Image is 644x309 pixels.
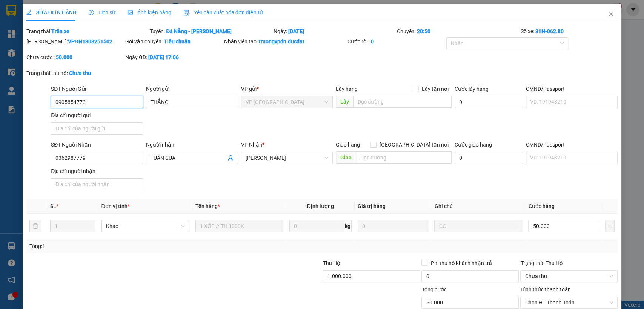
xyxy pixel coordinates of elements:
span: Thu Hộ [323,260,340,266]
div: VP gửi [241,85,333,93]
span: Giao [336,151,356,164]
div: Gói vận chuyển: [125,37,223,46]
div: Tuyến: [149,27,272,35]
b: Chưa thu [69,70,91,76]
b: truongvpdn.ducdat [259,38,304,44]
span: Phí thu hộ khách nhận trả [427,259,495,267]
span: clock-circle [89,10,94,15]
span: Phan Đình Phùng [246,152,329,164]
span: VP Nhận [241,142,262,148]
div: Ngày: [273,27,396,35]
span: Khác [106,220,185,232]
span: user-add [227,155,234,161]
span: Tên hàng [195,203,220,209]
input: Địa chỉ của người gửi [51,122,143,135]
div: CMND/Passport [526,141,618,149]
span: SỬA ĐƠN HÀNG [26,9,77,15]
span: Chưa thu [525,271,613,282]
label: Cước giao hàng [455,142,492,148]
div: Chưa cước : [26,53,124,61]
b: 0 [371,38,374,44]
div: Người gửi [146,85,238,93]
span: Tổng cước [421,286,446,292]
div: CMND/Passport [526,85,618,93]
button: Close [600,4,621,25]
input: Dọc đường [356,151,452,164]
span: Ảnh kiện hàng [128,9,171,15]
div: Trạng thái Thu Hộ [520,259,618,267]
b: [DATE] 17:06 [148,54,179,60]
input: Dọc đường [353,96,452,108]
b: Đà Nẵng - [PERSON_NAME] [166,28,232,34]
input: Ghi Chú [434,220,522,232]
input: Cước lấy hàng [455,96,523,108]
b: Tiêu chuẩn [164,38,191,44]
span: VP Đà Nẵng [246,96,329,108]
input: Cước giao hàng [455,152,523,164]
span: Giá trị hàng [358,203,386,209]
b: 20:50 [417,28,430,34]
input: Địa chỉ của người nhận [51,178,143,190]
button: plus [605,220,615,232]
img: icon [183,10,189,16]
div: SĐT Người Nhận [51,141,143,149]
input: VD: Bàn, Ghế [195,220,283,232]
span: Định lượng [307,203,334,209]
b: 50.000 [56,54,72,60]
span: [GEOGRAPHIC_DATA] tận nơi [377,141,452,149]
div: [PERSON_NAME]: [26,37,124,46]
label: Hình thức thanh toán [520,286,570,292]
span: kg [344,220,352,232]
span: Đơn vị tính [101,203,130,209]
div: Trạng thái thu hộ: [26,69,148,77]
div: Chuyến: [396,27,520,35]
span: edit [26,10,32,15]
div: Cước rồi : [347,37,445,46]
label: Cước lấy hàng [455,86,489,92]
b: VPĐN1308251502 [68,38,112,44]
div: Trạng thái: [26,27,149,35]
span: Giao hàng [336,142,360,148]
span: close [608,11,614,17]
input: 0 [358,220,429,232]
button: delete [29,220,41,232]
div: SĐT Người Gửi [51,85,143,93]
span: SL [50,203,56,209]
span: Lấy tận nơi [419,85,452,93]
div: Tổng: 1 [29,242,249,250]
b: Trên xe [51,28,69,34]
div: Số xe: [520,27,618,35]
span: Lấy hàng [336,86,358,92]
span: picture [128,10,133,15]
div: Địa chỉ người gửi [51,111,143,119]
div: Nhân viên tạo: [224,37,346,46]
th: Ghi chú [431,199,525,214]
span: Yêu cầu xuất hóa đơn điện tử [183,9,263,15]
b: 81H-062.80 [535,28,563,34]
div: Người nhận [146,141,238,149]
span: Lấy [336,96,353,108]
div: Ngày GD: [125,53,223,61]
span: Cước hàng [528,203,554,209]
span: Chọn HT Thanh Toán [525,297,613,308]
b: [DATE] [288,28,304,34]
span: Lịch sử [89,9,115,15]
div: Địa chỉ người nhận [51,167,143,175]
